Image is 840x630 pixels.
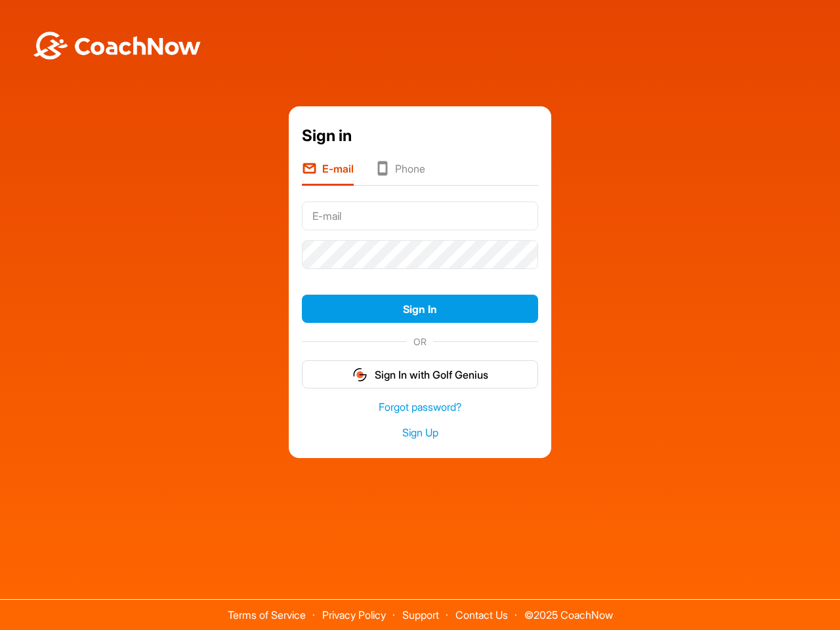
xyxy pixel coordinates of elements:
[518,600,619,620] span: © 2025 CoachNow
[375,161,425,186] li: Phone
[302,360,538,388] button: Sign In with Golf Genius
[322,608,386,621] a: Privacy Policy
[302,295,538,323] button: Sign In
[31,31,202,60] img: BwLJSsUCoWCh5upNqxVrqldRgqLPVwmV24tXu5FoVAoFEpwwqQ3VIfuoInZCoVCoTD4vwADAC3ZFMkVEQFDAAAAAElFTkSuQmCC
[228,608,306,621] a: Terms of Service
[455,608,508,621] a: Contact Us
[302,425,538,440] a: Sign Up
[302,161,354,186] li: E-mail
[407,335,433,348] span: OR
[352,367,368,383] img: gg_logo
[302,400,538,415] a: Forgot password?
[402,608,439,621] a: Support
[302,124,538,148] div: Sign in
[302,201,538,230] input: E-mail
